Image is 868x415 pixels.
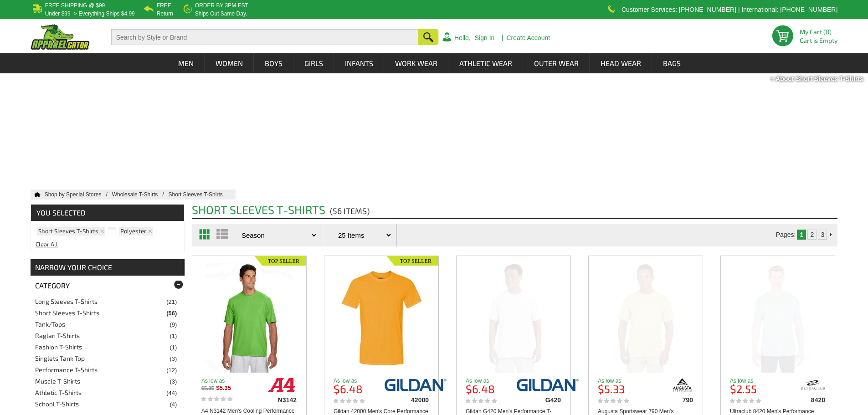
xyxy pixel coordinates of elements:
[169,320,177,329] span: (9)
[470,263,558,373] img: Gildan G420 Men's Performance T-Shirt
[35,377,80,385] a: Muscle T-Shirts
[166,297,177,307] span: (21)
[590,53,652,73] a: Head Wear
[516,378,579,392] img: gildan/g420
[602,263,690,373] img: Augusta Sportswear 790 Men's Polyester Moisture Wicking T Shirt
[35,400,79,408] a: School T-Shirts
[35,332,80,339] a: Raglan T-Shirts
[166,366,177,375] span: (12)
[387,256,438,266] img: Top Seller
[247,397,297,403] div: N3142
[31,205,185,221] span: YOU SELECTED
[776,230,796,240] td: Pages:
[195,2,248,9] b: Order by 3PM EST
[334,382,363,395] b: $6.48
[598,378,647,384] p: As low as
[506,35,550,41] a: Create Account
[384,378,447,392] img: gildan/42000
[31,192,41,197] a: Home
[111,29,418,45] input: Search by Style or Brand
[294,53,334,73] a: Girls
[457,263,570,373] a: Gildan G420 Men's Performance T-Shirt
[730,382,757,395] b: $2.55
[35,343,82,351] a: Fashion T-Shirts
[192,204,837,218] h2: Short Sleeves T-Shirts
[334,53,384,73] a: Infants
[31,259,185,276] div: NARROW YOUR CHOICE
[35,366,98,374] a: Performance T-Shirts
[201,385,214,391] b: $5.35
[169,354,177,364] span: (3)
[31,276,184,295] div: Category
[512,397,561,403] div: G420
[334,378,383,384] p: As low as
[166,389,177,398] span: (44)
[31,24,90,50] img: ApparelGator
[201,378,251,384] p: As low as
[324,263,438,373] a: Gildan 42000 Men's Core Performance T-Shirt
[830,233,832,236] img: Next Page
[254,53,293,73] a: Boys
[466,382,495,395] b: $6.48
[169,191,232,198] a: Short Sleeves T-Shirts
[589,263,703,373] a: Augusta Sportswear 790 Men's Polyester Moisture Wicking T Shirt
[380,397,429,403] div: 42000
[664,378,693,392] img: augusta-sportswear/790
[800,29,834,35] li: My Cart (0)
[255,256,306,266] img: Top Seller
[475,35,495,41] a: Sign In
[800,378,825,392] img: ultraclub/8420
[45,2,105,9] b: Free Shipping @ $99
[821,231,824,238] a: 3
[621,7,837,12] p: Customer Services: [PHONE_NUMBER] | International: [PHONE_NUMBER]
[192,263,306,373] a: A4 N3142 Men's Cooling Performance Tee
[169,332,177,341] span: (1)
[810,231,814,238] a: 2
[598,382,625,395] b: $5.33
[267,378,297,392] img: a4/n3142
[205,53,253,73] a: Women
[644,397,693,403] div: 790
[166,309,177,318] span: (56)
[168,53,204,73] a: Men
[35,320,65,328] a: Tank/Tops
[338,263,426,373] img: Gildan 42000 Men's Core Performance T-Shirt
[35,354,85,362] a: Singlets Tank Top
[112,191,169,198] a: Wholesale T-Shirts
[35,389,82,396] a: Athletic T-Shirts
[734,263,822,373] img: Ultraclub 8420 Men's Performance Interlock Crew Tee
[449,53,523,73] a: Athletic Wear
[205,263,293,373] img: A4 N3142 Men's Cooling Performance Tee
[797,230,806,240] td: 1
[45,191,112,198] a: Shop by Special Stores
[524,53,589,73] a: Outer Wear
[730,378,779,384] p: As low as
[800,37,837,44] span: Cart is Empty
[652,53,691,73] a: Bags
[120,228,152,234] a: Polyester
[776,397,825,403] div: 8420
[35,297,98,305] a: Long Sleeves T-Shirts
[38,228,104,234] a: Short Sleeves T-Shirts
[157,11,173,16] p: Return
[385,53,448,73] a: Work Wear
[35,309,99,317] a: Short Sleeves T-Shirts
[169,343,177,352] span: (1)
[770,74,863,83] div: + About Short Sleeves T-Shirts
[45,11,135,16] p: under $99 -> everything ships $4.99
[157,2,171,9] b: Free
[169,377,177,386] span: (3)
[721,263,835,373] a: Ultraclub 8420 Men's Performance Interlock Crew Tee
[454,35,471,41] a: Hello,
[330,206,370,219] span: (56 items)
[216,384,231,391] b: $5.35
[466,378,515,384] p: As low as
[36,241,58,248] a: Clear All
[169,400,177,409] span: (4)
[195,11,248,16] p: ships out same day.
